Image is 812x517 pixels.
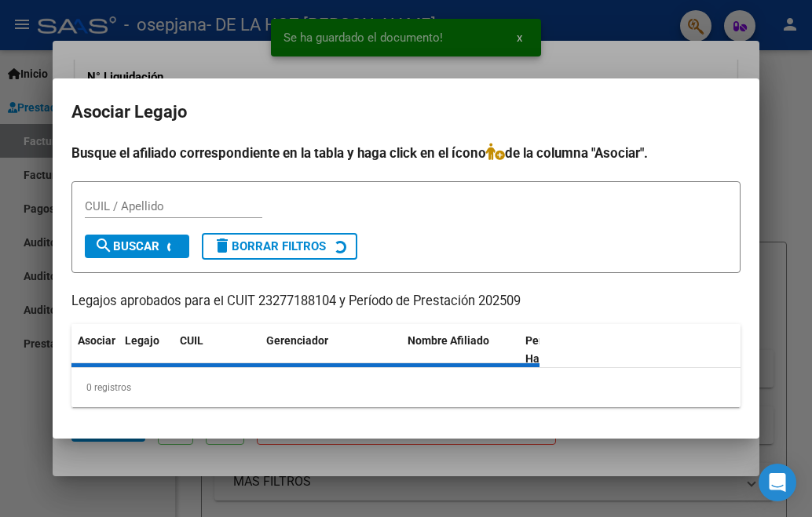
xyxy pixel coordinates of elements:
mat-icon: search [94,236,113,255]
span: Nombre Afiliado [408,334,489,347]
div: 0 registros [71,368,741,407]
h4: Busque el afiliado correspondiente en la tabla y haga click en el ícono de la columna "Asociar". [71,143,741,163]
span: Gerenciador [266,334,328,347]
span: Asociar [78,334,115,347]
datatable-header-cell: CUIL [174,324,260,376]
span: Periodo Habilitado [525,334,578,365]
h2: Asociar Legajo [71,97,741,127]
span: CUIL [180,334,203,347]
p: Legajos aprobados para el CUIT 23277188104 y Período de Prestación 202509 [71,292,741,311]
span: Borrar Filtros [213,239,326,253]
span: Buscar [94,239,159,253]
mat-icon: delete [213,236,232,255]
datatable-header-cell: Nombre Afiliado [401,324,519,376]
datatable-header-cell: Gerenciador [260,324,401,376]
span: Legajo [125,334,159,347]
button: Buscar [85,235,189,258]
datatable-header-cell: Periodo Habilitado [519,324,625,376]
datatable-header-cell: Legajo [119,324,174,376]
button: Borrar Filtros [202,233,357,260]
datatable-header-cell: Asociar [71,324,119,376]
div: Open Intercom Messenger [759,464,796,501]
